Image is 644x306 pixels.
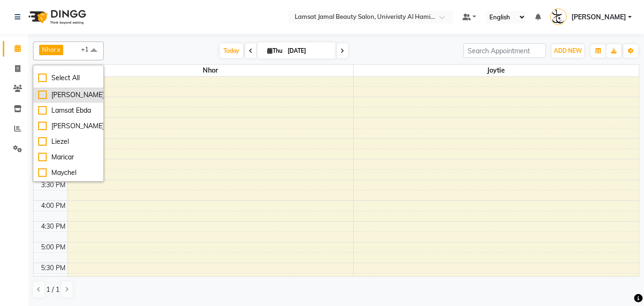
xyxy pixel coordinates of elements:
[38,90,99,100] div: [PERSON_NAME]
[68,65,353,76] span: Nhor
[38,121,99,131] div: [PERSON_NAME]
[38,73,99,83] div: Select All
[39,242,67,252] div: 5:00 PM
[39,201,67,211] div: 4:00 PM
[38,168,99,178] div: Maychel
[81,45,96,53] span: +1
[550,8,567,25] img: Lamsat Jamal
[39,180,67,190] div: 3:30 PM
[38,152,99,162] div: Maricar
[24,4,89,30] img: logo
[42,46,56,53] span: Nhor
[46,285,59,295] span: 1 / 1
[463,43,546,58] input: Search Appointment
[38,106,99,116] div: Lamsat Ebda
[56,46,60,53] a: x
[552,44,584,58] button: ADD NEW
[265,47,285,54] span: Thu
[38,137,99,147] div: Liezel
[39,263,67,273] div: 5:30 PM
[39,222,67,232] div: 4:30 PM
[571,12,626,22] span: [PERSON_NAME]
[220,43,243,58] span: Today
[354,65,639,76] span: Joytie
[554,47,582,54] span: ADD NEW
[33,65,67,74] div: Stylist
[285,44,332,58] input: 2025-09-04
